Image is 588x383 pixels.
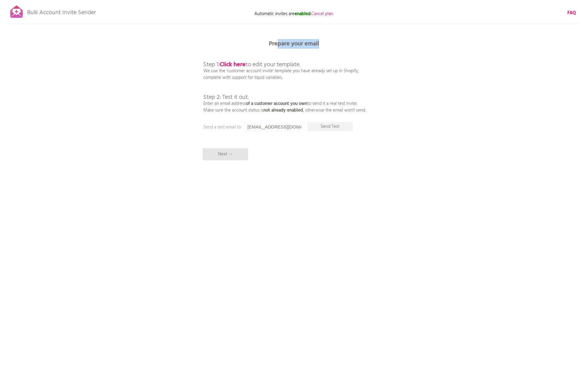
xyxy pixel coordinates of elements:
p: Send a test email to [203,124,324,131]
p: We use the 'customer account invite' template you have already set up in Shopify, complete with s... [203,48,366,114]
p: Bulk Account Invite Sender [27,4,96,19]
p: Next → [203,148,248,160]
a: FAQ [567,10,576,16]
b: enabled [295,10,311,18]
b: not already enabled [263,107,303,114]
span: Cancel plan. [311,10,334,18]
span: Step 1: to edit your template. [203,60,300,70]
a: Click here [220,60,246,70]
span: Step 2: Test it out. [203,93,249,102]
p: Send Test [307,122,353,131]
b: of a customer account you own [246,100,307,107]
p: Automatic invites are . [234,11,354,17]
b: Prepare your email [269,39,319,49]
b: FAQ [567,9,576,17]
